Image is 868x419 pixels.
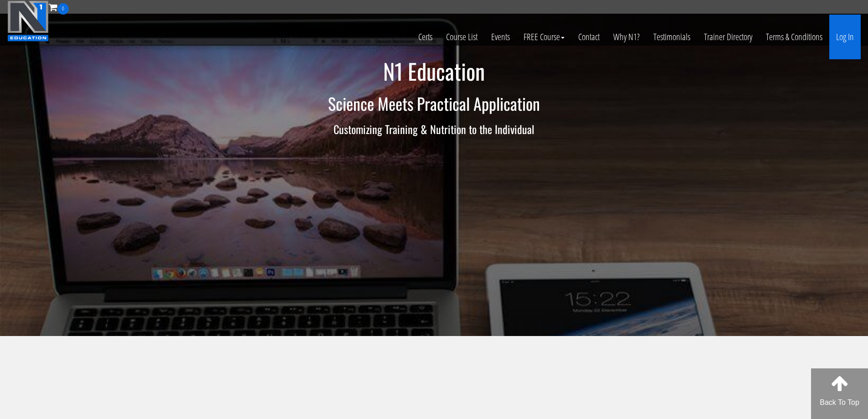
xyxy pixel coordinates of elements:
[811,397,868,408] p: Back To Top
[57,3,69,15] span: 0
[517,15,571,59] a: FREE Course
[759,15,829,59] a: Terms & Conditions
[168,123,701,135] h3: Customizing Training & Nutrition to the Individual
[829,15,861,59] a: Log In
[484,15,517,59] a: Events
[168,94,701,113] h2: Science Meets Practical Application
[571,15,606,59] a: Contact
[647,15,697,59] a: Testimonials
[7,0,49,41] img: n1-education
[606,15,647,59] a: Why N1?
[439,15,484,59] a: Course List
[697,15,759,59] a: Trainer Directory
[168,59,701,83] h1: N1 Education
[49,1,69,13] a: 0
[411,15,439,59] a: Certs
